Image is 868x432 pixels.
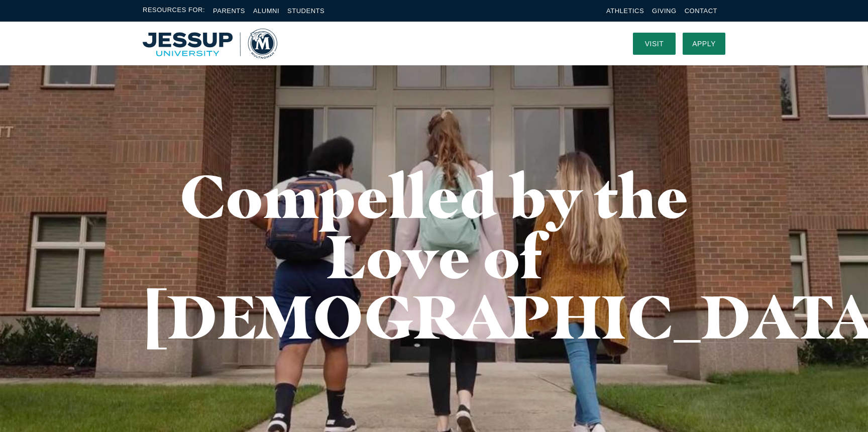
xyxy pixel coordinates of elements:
[143,166,725,347] h1: Compelled by the Love of [DEMOGRAPHIC_DATA]
[253,7,279,15] a: Alumni
[143,5,205,17] span: Resources For:
[652,7,677,15] a: Giving
[685,7,717,15] a: Contact
[143,29,277,59] img: Multnomah University Logo
[287,7,324,15] a: Students
[606,7,644,15] a: Athletics
[213,7,245,15] a: Parents
[633,33,676,55] a: Visit
[683,33,725,55] a: Apply
[143,29,277,59] a: Home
